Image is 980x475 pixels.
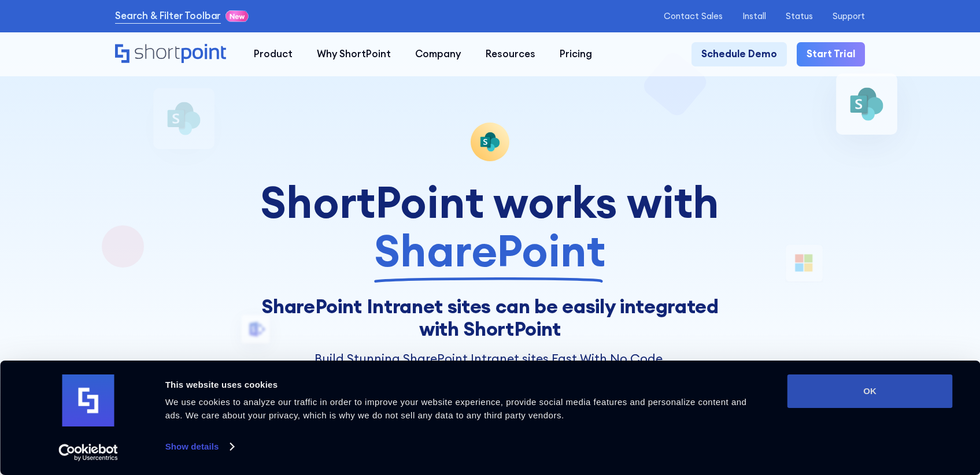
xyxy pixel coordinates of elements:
div: Resources [486,47,535,61]
span: We use cookies to analyze our traffic in order to improve your website experience, provide social... [165,397,747,420]
button: OK [787,374,953,408]
span: SharePoint [374,227,605,275]
div: Pricing [560,47,592,61]
a: Home [115,44,229,65]
div: Company [415,47,461,61]
h2: Build Stunning SharePoint Intranet sites Fast With No Code. [260,350,720,368]
div: Product [254,47,293,61]
div: This website uses cookies [165,378,761,392]
a: Status [786,11,813,21]
a: Start Trial [797,42,865,66]
a: Resources [474,42,548,66]
a: Install [742,11,766,21]
a: Usercentrics Cookiebot - opens in a new window [38,444,139,461]
a: Why ShortPoint [305,42,403,66]
a: Company [403,42,473,66]
a: Search & Filter Toolbar [115,9,221,23]
a: Pricing [548,42,604,66]
img: logo [62,374,114,426]
h1: SharePoint Intranet sites can be easily integrated with ShortPoint [260,295,720,340]
a: Product [241,42,304,66]
div: Why ShortPoint [317,47,391,61]
div: ShortPoint works with [260,178,720,275]
iframe: Chat Widget [772,341,980,475]
a: Show details [165,438,234,455]
a: Contact Sales [664,11,723,21]
a: Schedule Demo [691,42,787,66]
a: Support [833,11,865,21]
